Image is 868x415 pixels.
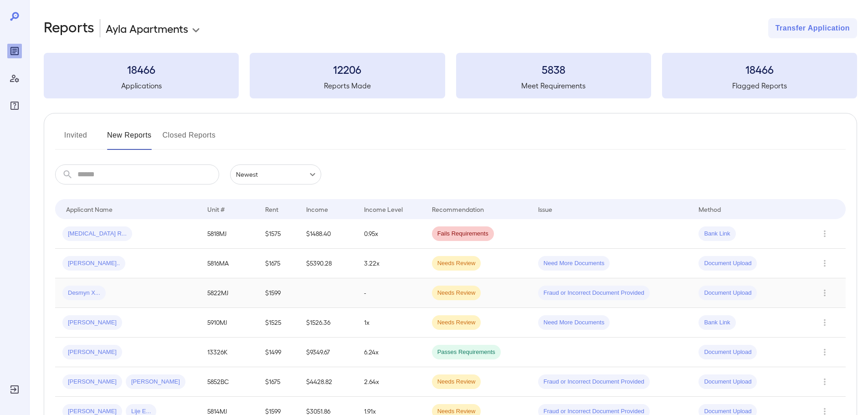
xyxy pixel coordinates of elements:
[817,256,832,271] button: Row Actions
[44,53,857,98] summary: 18466Applications12206Reports Made5838Meet Requirements18466Flagged Reports
[817,345,832,359] button: Row Actions
[456,62,651,77] h3: 5838
[432,230,494,238] span: Fails Requirements
[55,128,96,150] button: Invited
[250,80,445,91] h5: Reports Made
[62,259,125,268] span: [PERSON_NAME]..
[699,289,757,297] span: Document Upload
[207,204,225,215] div: Unit #
[62,230,132,238] span: [MEDICAL_DATA] R...
[258,338,298,367] td: $1499
[62,318,122,327] span: [PERSON_NAME]
[699,204,721,215] div: Method
[538,318,610,327] span: Need More Documents
[107,128,152,150] button: New Reports
[200,338,258,367] td: 13326K
[817,226,832,241] button: Row Actions
[456,80,651,91] h5: Meet Requirements
[662,62,857,77] h3: 18466
[299,249,357,278] td: $5390.28
[699,348,757,357] span: Document Upload
[299,308,357,338] td: $1526.36
[44,18,94,38] h2: Reports
[44,80,239,91] h5: Applications
[299,367,357,397] td: $4428.82
[817,374,832,389] button: Row Actions
[662,80,857,91] h5: Flagged Reports
[258,367,298,397] td: $1675
[163,128,216,150] button: Closed Reports
[432,378,481,386] span: Needs Review
[432,289,481,297] span: Needs Review
[106,21,188,36] p: Ayla Apartments
[66,204,113,215] div: Applicant Name
[7,71,22,86] div: Manage Users
[768,18,857,38] button: Transfer Application
[699,230,735,238] span: Bank Link
[538,259,610,268] span: Need More Documents
[699,378,757,386] span: Document Upload
[538,204,553,215] div: Issue
[7,98,22,113] div: FAQ
[432,204,484,215] div: Recommendation
[432,259,481,268] span: Needs Review
[699,318,735,327] span: Bank Link
[258,249,298,278] td: $1675
[817,286,832,300] button: Row Actions
[357,367,425,397] td: 2.64x
[7,44,22,58] div: Reports
[432,348,501,357] span: Passes Requirements
[699,259,757,268] span: Document Upload
[258,219,298,249] td: $1575
[817,315,832,330] button: Row Actions
[62,378,122,386] span: [PERSON_NAME]
[200,367,258,397] td: 5852BC
[299,219,357,249] td: $1488.40
[62,289,106,297] span: Desmyn X...
[230,164,321,184] div: Newest
[357,278,425,308] td: -
[364,204,403,215] div: Income Level
[265,204,280,215] div: Rent
[258,278,298,308] td: $1599
[357,219,425,249] td: 0.95x
[538,289,650,297] span: Fraud or Incorrect Document Provided
[126,378,185,386] span: [PERSON_NAME]
[357,338,425,367] td: 6.24x
[299,338,357,367] td: $9349.67
[357,308,425,338] td: 1x
[306,204,328,215] div: Income
[357,249,425,278] td: 3.22x
[7,382,22,397] div: Log Out
[200,308,258,338] td: 5910MJ
[200,249,258,278] td: 5816MA
[250,62,445,77] h3: 12206
[200,219,258,249] td: 5818MJ
[200,278,258,308] td: 5822MJ
[44,62,239,77] h3: 18466
[258,308,298,338] td: $1525
[62,348,122,357] span: [PERSON_NAME]
[432,318,481,327] span: Needs Review
[538,378,650,386] span: Fraud or Incorrect Document Provided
